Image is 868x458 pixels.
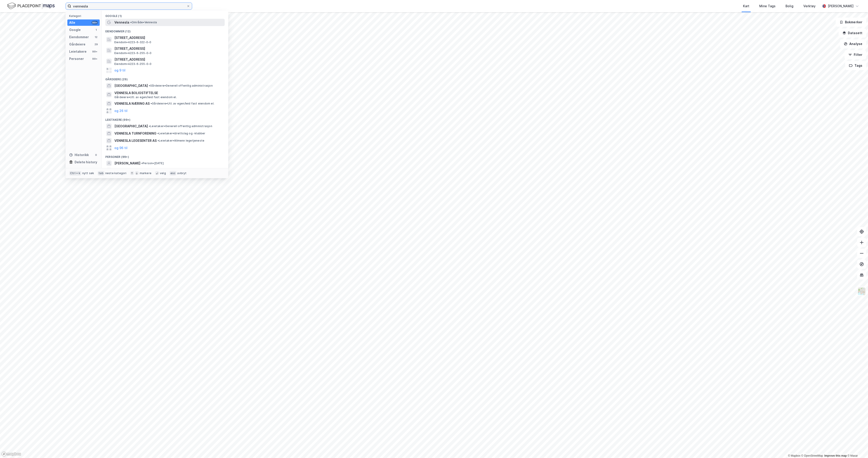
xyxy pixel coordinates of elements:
span: VENNESLA BOLIGSTIFTELSE [114,90,223,96]
div: esc [170,171,177,176]
span: [STREET_ADDRESS] [114,57,223,62]
span: • [149,84,150,87]
div: Leietakere (99+) [102,114,228,123]
div: markere [140,171,151,175]
span: Eiendom • 4223-6-322-0-0 [114,40,151,44]
a: Mapbox [788,454,800,457]
div: Alle [69,20,75,25]
div: 0 [94,153,98,157]
div: 99+ [92,57,98,61]
button: Tags [845,61,866,70]
div: 99+ [92,21,98,24]
div: neste kategori [105,171,127,175]
a: Improve this map [824,454,847,457]
button: Datasett [839,28,866,38]
div: Google (1) [102,11,228,19]
iframe: Chat Widget [845,436,868,458]
div: Historikk [69,152,89,158]
span: • [157,132,159,135]
button: og 96 til [114,145,127,151]
div: Bolig [785,3,793,9]
span: • [130,21,132,24]
div: Eiendommer (12) [102,26,228,34]
span: Vennesla [114,20,129,25]
span: Gårdeiere • Generell offentlig administrasjon [149,84,213,88]
div: Gårdeiere [69,42,85,47]
span: VENNESLA LEGESENTER AS [114,138,157,143]
a: Mapbox homepage [1,451,21,457]
div: 29 [94,43,98,46]
div: Gårdeiere (29) [102,74,228,82]
button: Bokmerker [836,18,866,27]
span: • [149,124,150,128]
span: [STREET_ADDRESS] [114,35,223,40]
input: Søk på adresse, matrikkel, gårdeiere, leietakere eller personer [71,3,186,9]
span: • [151,102,152,105]
div: Kontrollprogram for chat [845,436,868,458]
div: Delete history [75,159,97,165]
button: Filter [844,50,866,59]
div: Personer (99+) [102,152,228,160]
div: velg [160,171,166,175]
div: Verktøy [803,3,816,9]
span: Gårdeiere • Utl. av egen/leid fast eiendom el. [114,95,177,99]
div: Mine Tags [759,3,776,9]
div: Kategori [69,14,100,18]
span: [PERSON_NAME] [114,161,140,166]
div: Google [69,27,81,33]
div: Ctrl + k [69,171,81,176]
span: Leietaker • Allmenn legetjeneste [158,139,204,142]
button: Analyse [840,39,866,48]
span: • [141,161,143,165]
span: Leietaker • Generell offentlig administrasjon [149,124,212,128]
div: Eiendommer [69,34,89,40]
span: • [158,139,159,142]
span: Person • [DATE] [141,161,164,165]
img: Z [857,287,866,296]
button: og 9 til [114,68,125,73]
div: [PERSON_NAME] [828,3,854,9]
div: avbryt [177,171,186,175]
img: logo.f888ab2527a4732fd821a326f86c7f29.svg [7,2,55,10]
div: Kart [743,3,749,9]
div: 99+ [92,50,98,53]
a: OpenStreetMap [801,454,823,457]
div: Personer [69,56,84,62]
span: Område • Vennesla [130,21,157,24]
span: VENNESLA TURNFORENING [114,131,156,136]
span: Eiendom • 4223-6-255-0-0 [114,51,151,55]
span: Eiendom • 4223-6-255-0-0 [114,62,151,66]
span: [GEOGRAPHIC_DATA] [114,123,148,129]
span: [GEOGRAPHIC_DATA] [114,83,148,88]
div: Leietakere [69,49,87,54]
span: VENNESLA NÆRING AS [114,101,150,106]
span: [STREET_ADDRESS] [114,46,223,51]
span: Leietaker • Idrettslag og -klubber [157,132,205,135]
div: nytt søk [82,171,94,175]
span: Gårdeiere • Utl. av egen/leid fast eiendom el. [151,102,214,105]
div: 12 [94,35,98,39]
div: tab [98,171,104,176]
div: 1 [94,28,98,32]
button: og 26 til [114,108,127,114]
